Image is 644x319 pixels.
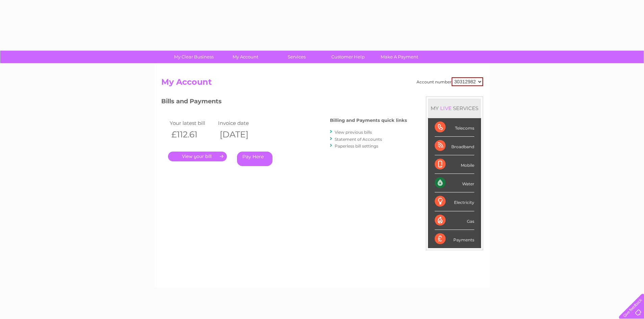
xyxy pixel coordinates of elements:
[335,130,372,135] a: View previous bills
[335,143,378,149] a: Paperless bill settings
[168,152,227,161] a: .
[416,77,483,86] div: Account number
[216,128,265,141] th: [DATE]
[435,211,474,230] div: Gas
[435,118,474,137] div: Telecoms
[428,99,481,118] div: MY SERVICES
[372,51,427,63] a: Make A Payment
[335,137,382,142] a: Statement of Accounts
[435,155,474,174] div: Mobile
[216,118,265,128] td: Invoice date
[330,118,407,123] h4: Billing and Payments quick links
[237,152,272,166] a: Pay Here
[168,128,217,141] th: £112.61
[217,51,273,63] a: My Account
[435,192,474,211] div: Electricity
[269,51,325,63] a: Services
[320,51,376,63] a: Customer Help
[439,105,453,111] div: LIVE
[161,77,483,90] h2: My Account
[161,97,407,108] h3: Bills and Payments
[435,230,474,248] div: Payments
[166,51,222,63] a: My Clear Business
[435,174,474,192] div: Water
[435,137,474,155] div: Broadband
[168,118,217,128] td: Your latest bill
